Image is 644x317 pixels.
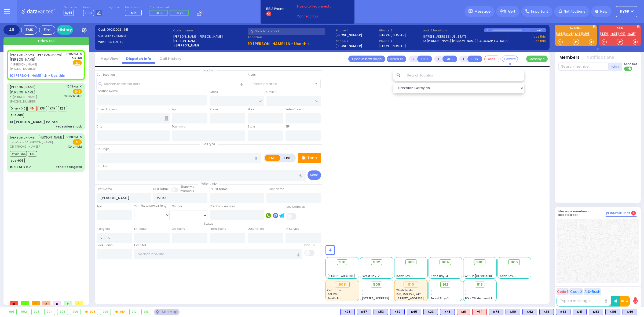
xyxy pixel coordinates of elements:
label: Medic on call [125,6,143,9]
span: Smith Farm [327,296,345,300]
span: Select an area [251,81,277,87]
div: 15 SEALS DR [10,165,31,170]
span: Location [200,68,217,72]
span: K49 [48,106,57,111]
label: Hospital [134,243,146,247]
div: BLS [605,309,620,315]
label: KJFD [599,27,641,30]
span: - [396,266,398,270]
span: Sanz Bay-4 [431,274,448,278]
span: Phone 1 [335,28,377,33]
div: See map [154,309,179,315]
a: FD31 [610,32,618,36]
div: 906 [70,309,80,315]
span: BUS-910 [10,113,24,118]
label: Use Callback [286,205,305,209]
label: [PHONE_NUMBER] [335,33,362,37]
span: - [431,288,432,292]
label: Cross 1 [210,90,219,94]
span: [STREET_ADDRESS][PERSON_NAME] [396,296,447,300]
div: BLS [407,309,421,315]
button: Send [308,170,321,180]
span: K73, K65 [327,292,339,296]
div: BLS [539,309,554,315]
span: Forest Bay-2 [362,274,380,278]
label: Night unit [108,6,120,9]
div: BLS [522,309,537,315]
a: K101 [619,32,626,36]
span: 10:13 PM [67,85,78,89]
button: ALS-Rush [584,288,601,295]
a: Use this [533,34,546,39]
button: +Add [609,63,623,71]
label: WIRELESS CALLER [98,40,171,44]
span: - [431,270,432,274]
div: 901 [7,309,16,315]
div: BLS [390,309,405,315]
label: [PERSON_NAME] [PERSON_NAME] [173,34,246,39]
label: City [97,125,102,129]
span: - [327,266,329,270]
label: Last 3 location [423,28,484,33]
span: K-68 [83,10,94,16]
span: M14 [131,10,137,15]
label: Call Type [97,147,109,151]
a: Use this [533,39,546,43]
div: K80 [506,309,520,315]
span: CB: [PHONE_NUMBER] [10,144,42,149]
span: - [362,288,363,292]
div: K69 [390,309,405,315]
span: BRIA Phone [266,6,284,11]
small: Share with [180,185,196,189]
div: K53 [374,309,388,315]
label: Fire [280,155,295,161]
span: + New call [37,38,55,43]
span: EMS [73,89,82,94]
span: ✕ [79,84,82,89]
div: M14 [472,309,487,315]
span: AT - 2 [GEOGRAPHIC_DATA] [465,274,505,278]
h5: Message members on selected call [558,210,605,217]
span: 8452483012 [108,34,126,38]
div: K73 [340,309,355,315]
span: [PERSON_NAME] [10,90,35,94]
label: Cad: [98,27,171,32]
div: BLS [357,309,371,315]
img: comment-alt.png [606,212,609,215]
span: 11:05 PM [66,52,78,56]
span: EMS [73,139,82,145]
label: P First Name [210,187,228,191]
button: Internal Chat 1 [605,210,637,217]
span: - [431,266,432,270]
label: Call back number [210,204,235,209]
span: ✕ [79,52,82,56]
div: 902 [19,309,29,315]
span: 0 [75,301,83,305]
span: 2 [64,301,72,305]
button: Code 1 [557,288,569,295]
span: 0 [10,301,18,305]
a: 3310 [600,32,609,36]
label: Pick up [304,243,314,247]
label: Dispatcher [64,6,77,9]
div: K48 [440,309,455,315]
span: - [431,292,432,296]
label: Caller name [173,28,246,33]
span: 904 [442,260,449,265]
button: Notifications [587,54,614,61]
label: Location [248,35,334,39]
span: Patient info [198,182,219,186]
span: 902 [373,260,380,265]
span: ky68 [620,9,629,14]
span: Westchester [396,288,414,292]
span: Send text [624,62,637,66]
div: BLS [340,309,355,315]
div: M8 [457,309,470,315]
label: Location Name [97,89,118,93]
span: - [327,270,329,274]
span: [STREET_ADDRESS][PERSON_NAME] [362,296,412,300]
span: Driver-K42 [10,106,27,111]
div: 913 [142,309,151,315]
label: Caller: [98,34,171,38]
a: K68 [556,32,564,36]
